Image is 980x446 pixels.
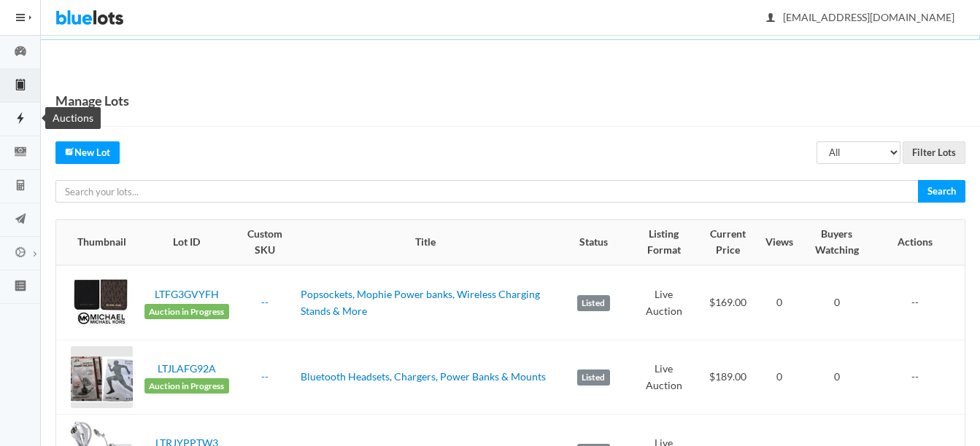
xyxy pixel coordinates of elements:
label: Listed [577,369,610,386]
td: -- [874,265,965,340]
th: Listing Format [631,220,696,265]
span: Auction in Progress [144,378,229,394]
input: Filter Lots [903,141,965,164]
a: Bluetooth Headsets, Chargers, Power Banks & Mounts [301,370,546,383]
ion-icon: person [763,12,778,26]
a: -- [261,370,269,383]
th: Current Price [696,220,760,265]
span: Auction in Progress [144,304,229,320]
a: -- [261,296,269,308]
td: $169.00 [696,265,760,340]
a: LTJLAFG92A [158,362,216,375]
th: Thumbnail [56,220,139,265]
th: Buyers Watching [799,220,874,265]
td: 0 [760,340,799,415]
h1: Manage Lots [55,90,129,111]
td: Live Auction [631,340,696,415]
td: 0 [799,265,874,340]
a: LTFG3GVYFH [155,288,219,300]
th: Title [295,220,556,265]
span: [EMAIL_ADDRESS][DOMAIN_NAME] [767,11,954,23]
th: Status [556,220,631,265]
td: Live Auction [631,265,696,340]
th: Custom SKU [235,220,295,265]
td: 0 [799,340,874,415]
div: Auctions [45,107,101,129]
th: Lot ID [139,220,235,265]
a: Popsockets, Mophie Power banks, Wireless Charging Stands & More [301,288,540,317]
td: -- [874,340,965,415]
ion-icon: create [65,146,74,156]
input: Search your lots... [55,180,919,203]
td: $189.00 [696,340,760,415]
input: Search [918,180,965,203]
a: createNew Lot [55,141,120,164]
th: Actions [874,220,965,265]
label: Listed [577,295,610,311]
td: 0 [760,265,799,340]
th: Views [760,220,799,265]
